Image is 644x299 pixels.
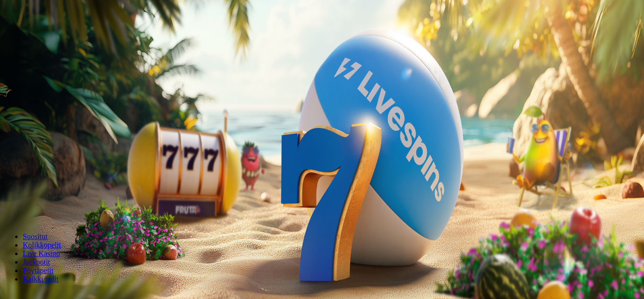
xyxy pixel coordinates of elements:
[23,258,50,266] a: Jackpotit
[23,275,59,283] span: Kaikki pelit
[23,241,61,249] a: Kolikkopelit
[23,249,60,257] a: Live Kasino
[4,216,640,283] nav: Lobby
[23,232,47,240] a: Suositut
[23,266,53,274] a: Pöytäpelit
